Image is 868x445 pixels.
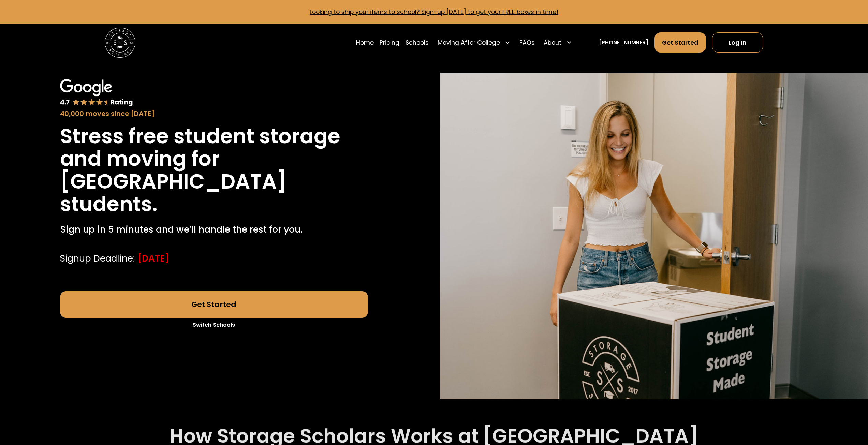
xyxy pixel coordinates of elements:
[137,252,169,265] div: [DATE]
[60,223,303,236] p: Sign up in 5 minutes and we’ll handle the rest for you.
[60,318,368,332] a: Switch Schools
[654,32,706,53] a: Get Started
[544,38,561,47] div: About
[310,8,558,16] a: Looking to ship your items to school? Sign-up [DATE] to get your FREE boxes in time!
[440,73,868,399] img: Storage Scholars will have everything waiting for you in your room when you arrive to campus.
[60,291,368,318] a: Get Started
[435,32,513,53] div: Moving After College
[60,109,368,119] div: 40,000 moves since [DATE]
[438,38,500,47] div: Moving After College
[712,32,763,53] a: Log In
[599,39,648,46] a: [PHONE_NUMBER]
[406,32,429,53] a: Schools
[60,193,158,215] h1: students.
[519,32,535,53] a: FAQs
[380,32,399,53] a: Pricing
[60,125,368,170] h1: Stress free student storage and moving for
[105,28,135,58] img: Storage Scholars main logo
[60,170,287,193] h1: [GEOGRAPHIC_DATA]
[541,32,575,53] div: About
[60,252,135,265] div: Signup Deadline:
[60,79,133,107] img: Google 4.7 star rating
[356,32,374,53] a: Home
